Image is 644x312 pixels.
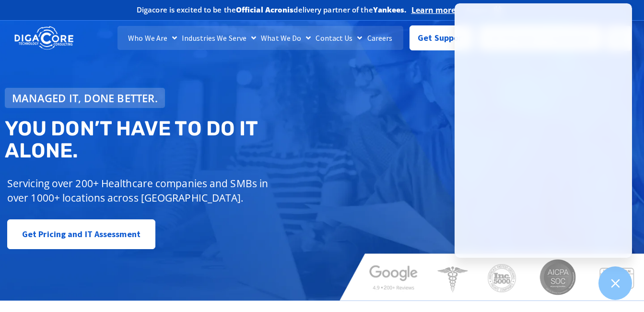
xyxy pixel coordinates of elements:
[22,225,141,244] span: Get Pricing and IT Assessment
[126,26,179,50] a: Who We Are
[179,26,258,50] a: Industries We Serve
[137,6,407,13] h2: Digacore is excited to be the delivery partner of the
[117,26,403,50] nav: Menu
[12,93,158,103] span: Managed IT, done better.
[5,118,329,162] h2: You don’t have to do IT alone.
[7,219,155,249] a: Get Pricing and IT Assessment
[7,176,271,205] p: Servicing over 200+ Healthcare companies and SMBs in over 1000+ locations across [GEOGRAPHIC_DATA].
[14,25,73,51] img: DigaCore Technology Consulting
[365,26,395,50] a: Careers
[418,28,466,48] span: Get Support
[5,88,165,108] a: Managed IT, done better.
[258,26,313,50] a: What We Do
[410,25,473,50] a: Get Support
[313,26,364,50] a: Contact Us
[455,3,632,258] iframe: Chatgenie Messenger
[411,5,456,15] a: Learn more
[236,5,294,14] b: Official Acronis
[373,5,407,14] b: Yankees.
